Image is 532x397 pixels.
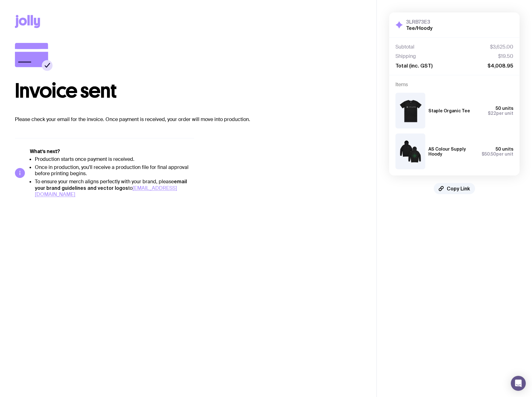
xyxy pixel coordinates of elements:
span: $22 [488,111,496,116]
button: Copy Link [434,183,475,194]
li: To ensure your merch aligns perfectly with your brand, please to [35,178,194,198]
span: Copy Link [447,185,470,192]
h1: Invoice sent [15,81,362,101]
span: Shipping [395,53,416,59]
span: $19.50 [498,53,513,59]
span: Subtotal [395,44,414,50]
h3: AS Colour Supply Hoody [428,147,477,156]
span: $4,008.95 [488,63,513,69]
p: Please check your email for the invoice. Once payment is received, your order will move into prod... [15,116,362,123]
span: per unit [482,152,513,156]
h3: Staple Organic Tee [428,108,470,113]
li: Once in production, you'll receive a production file for final approval before printing begins. [35,164,194,177]
h4: Items [395,82,513,88]
div: Open Intercom Messenger [511,376,526,391]
span: 50 units [496,147,513,152]
span: Total (inc. GST) [395,63,432,69]
li: Production starts once payment is received. [35,156,194,162]
span: 50 units [496,106,513,111]
span: $50.50 [482,152,496,156]
a: [EMAIL_ADDRESS][DOMAIN_NAME] [35,185,177,198]
h5: What’s next? [30,148,194,155]
span: $3,625.00 [490,44,513,50]
span: per unit [488,111,513,116]
h3: 3LRB73E3 [406,19,432,25]
h2: Tee/Hoody [406,25,432,31]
